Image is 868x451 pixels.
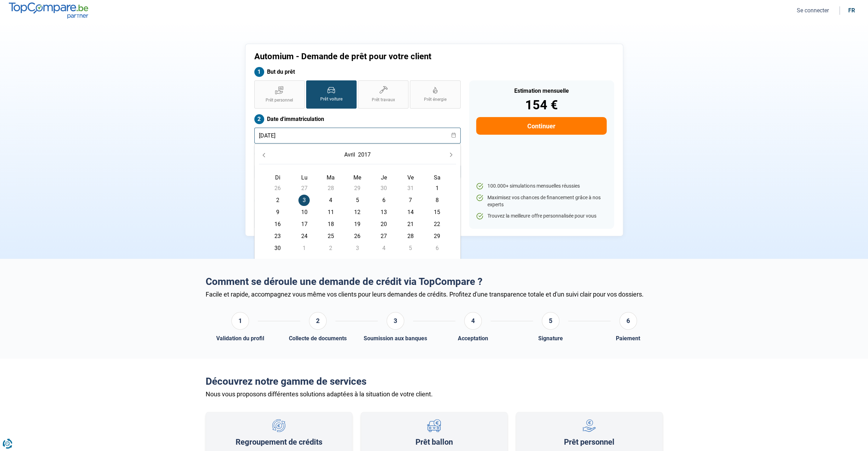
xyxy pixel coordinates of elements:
img: Prêt personnel [583,419,596,432]
span: 1 [431,183,443,194]
button: Continuer [476,117,606,135]
div: Estimation mensuelle [476,88,606,94]
span: 2 [325,243,336,254]
td: 3 [344,242,370,254]
span: 12 [352,207,363,218]
span: 8 [431,195,443,206]
td: 19 [344,218,370,230]
span: 28 [325,183,336,194]
span: 29 [352,183,363,194]
td: 10 [291,206,317,218]
td: 7 [397,194,424,206]
span: 31 [405,183,416,194]
td: 27 [291,182,317,194]
span: Prêt personnel [266,97,293,103]
td: 5 [344,194,370,206]
td: 4 [371,242,397,254]
span: 18 [325,219,336,230]
span: Ma [327,174,335,181]
span: 26 [352,231,363,242]
td: 13 [371,206,397,218]
li: 100.000+ simulations mensuelles réussies [476,183,606,190]
td: 8 [424,194,450,206]
span: 26 [272,183,283,194]
td: 22 [424,218,450,230]
div: Choose Date [254,144,461,264]
div: Prêt ballon [415,438,453,447]
td: 15 [424,206,450,218]
td: 20 [371,218,397,230]
span: 24 [298,231,310,242]
td: 24 [291,230,317,242]
td: 27 [371,230,397,242]
span: 16 [272,219,283,230]
div: fr [848,7,855,14]
span: 5 [405,243,416,254]
div: Nous vous proposons différentes solutions adaptées à la situation de votre client. [206,390,663,398]
span: 11 [325,207,336,218]
span: 7 [405,195,416,206]
td: 18 [317,218,344,230]
label: But du prêt [254,67,461,77]
span: Prêt voiture [320,96,342,102]
button: Se connecter [795,7,831,14]
td: 11 [317,206,344,218]
span: 25 [325,231,336,242]
div: Collecte de documents [289,335,347,342]
span: Je [381,174,387,181]
div: Acceptation [458,335,488,342]
td: 16 [265,218,291,230]
span: 3 [298,195,310,206]
td: 12 [344,206,370,218]
label: Date d'immatriculation [254,114,461,124]
button: Choose Month [343,148,357,161]
button: Next Month [446,150,456,160]
div: 6 [619,312,637,330]
span: 29 [431,231,443,242]
td: 4 [317,194,344,206]
span: Me [353,174,361,181]
span: 27 [378,231,389,242]
div: 3 [387,312,404,330]
span: 19 [352,219,363,230]
td: 26 [344,230,370,242]
span: Lu [301,174,307,181]
td: 31 [397,182,424,194]
span: 14 [405,207,416,218]
td: 17 [291,218,317,230]
td: 26 [265,182,291,194]
span: 27 [298,183,310,194]
li: Trouvez la meilleure offre personnalisée pour vous [476,213,606,220]
td: 14 [397,206,424,218]
span: 4 [378,243,389,254]
td: 29 [424,230,450,242]
span: Di [275,174,280,181]
td: 28 [397,230,424,242]
span: 20 [378,219,389,230]
td: 25 [317,230,344,242]
td: 30 [371,182,397,194]
img: TopCompare.be [9,2,88,18]
input: jj/mm/aaaa [254,128,461,144]
td: 23 [265,230,291,242]
div: 2 [309,312,327,330]
span: 6 [431,243,443,254]
img: Prêt ballon [427,419,441,432]
td: 5 [397,242,424,254]
span: 6 [378,195,389,206]
span: 21 [405,219,416,230]
td: 21 [397,218,424,230]
span: 30 [272,243,283,254]
span: Ve [407,174,414,181]
td: 29 [344,182,370,194]
span: Prêt énergie [424,97,447,103]
span: 22 [431,219,443,230]
div: 5 [542,312,559,330]
span: 5 [352,195,363,206]
td: 2 [317,242,344,254]
div: Regroupement de crédits [236,438,322,447]
span: 4 [325,195,336,206]
div: 154 € [476,99,606,111]
div: 4 [464,312,482,330]
button: Choose Year [357,148,372,161]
